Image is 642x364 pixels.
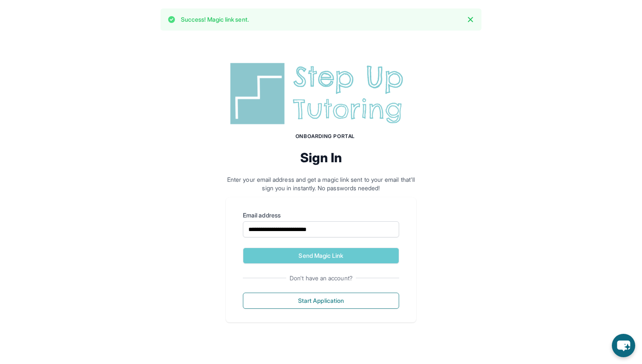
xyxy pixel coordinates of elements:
span: Don't have an account? [286,274,356,282]
h1: Onboarding Portal [234,133,416,140]
label: Email address [243,211,399,220]
img: Step Up Tutoring horizontal logo [226,59,416,128]
button: Send Magic Link [243,248,399,264]
p: Success! Magic link sent. [181,15,249,24]
button: Start Application [243,293,399,309]
h2: Sign In [226,150,416,165]
button: chat-button [612,334,635,357]
p: Enter your email address and get a magic link sent to your email that'll sign you in instantly. N... [226,175,416,192]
